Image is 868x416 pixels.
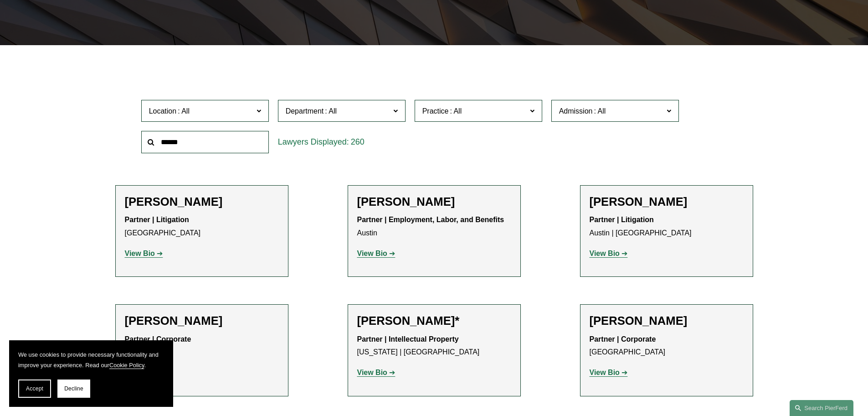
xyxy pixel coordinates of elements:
[125,195,279,209] h2: [PERSON_NAME]
[109,362,144,369] a: Cookie Policy
[357,250,387,257] strong: View Bio
[125,250,155,257] strong: View Bio
[590,213,744,240] p: Austin | [GEOGRAPHIC_DATA]
[590,333,744,359] p: [GEOGRAPHIC_DATA]
[64,385,83,392] span: Decline
[125,250,163,257] a: View Bio
[351,137,365,146] span: 260
[357,369,395,376] a: View Bio
[590,369,628,376] a: View Bio
[357,333,511,359] p: [US_STATE] | [GEOGRAPHIC_DATA]
[9,340,173,407] section: Cookie banner
[590,369,620,376] strong: View Bio
[57,380,90,398] button: Decline
[790,400,853,416] a: Search this site
[125,216,189,224] strong: Partner | Litigation
[590,335,656,343] strong: Partner | Corporate
[357,195,511,209] h2: [PERSON_NAME]
[18,349,164,370] p: We use cookies to provide necessary functionality and improve your experience. Read our .
[422,107,449,115] span: Practice
[357,314,511,328] h2: [PERSON_NAME]*
[286,107,324,115] span: Department
[125,213,279,240] p: [GEOGRAPHIC_DATA]
[357,216,504,224] strong: Partner | Employment, Labor, and Benefits
[125,333,279,359] p: [US_STATE]
[559,107,593,115] span: Admission
[590,250,628,257] a: View Bio
[125,314,279,328] h2: [PERSON_NAME]
[125,335,191,343] strong: Partner | Corporate
[590,195,744,209] h2: [PERSON_NAME]
[357,335,459,343] strong: Partner | Intellectual Property
[149,107,177,115] span: Location
[590,216,654,224] strong: Partner | Litigation
[18,380,51,398] button: Accept
[357,369,387,376] strong: View Bio
[357,213,511,240] p: Austin
[357,250,395,257] a: View Bio
[590,314,744,328] h2: [PERSON_NAME]
[26,385,43,392] span: Accept
[590,250,620,257] strong: View Bio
